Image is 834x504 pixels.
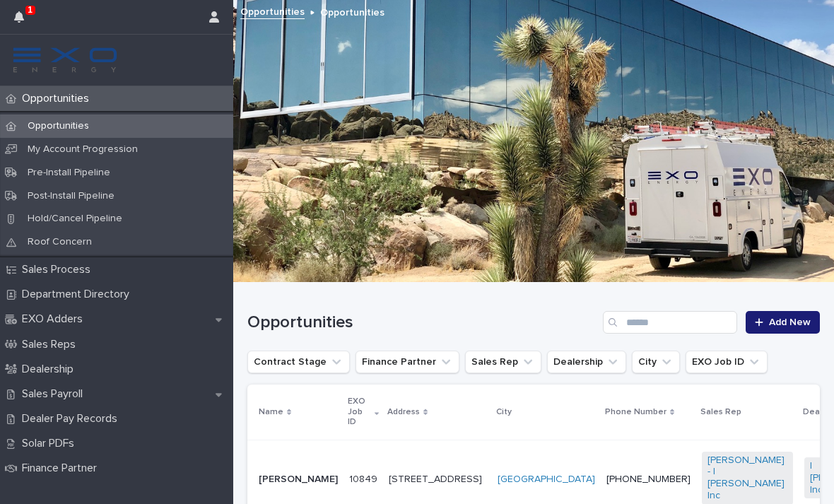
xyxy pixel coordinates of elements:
p: Opportunities [16,92,100,105]
p: My Account Progression [16,143,149,156]
a: Opportunities [240,3,305,19]
button: Finance Partner [356,351,459,373]
a: [GEOGRAPHIC_DATA] [498,474,595,486]
a: Add New [746,311,820,334]
p: Dealer Pay Records [16,412,129,426]
h1: Opportunities [247,312,597,333]
button: Sales Rep [465,351,541,373]
p: Sales Reps [16,338,87,351]
span: Add New [769,317,811,327]
p: Roof Concern [16,236,103,248]
button: City [632,351,680,373]
p: Pre-Install Pipeline [16,167,122,179]
p: Opportunities [320,4,384,19]
p: Post-Install Pipeline [16,190,126,202]
button: EXO Job ID [686,351,768,373]
p: City [496,404,512,420]
img: FKS5r6ZBThi8E5hshIGi [11,46,119,74]
p: Finance Partner [16,462,108,475]
div: 1 [14,8,33,34]
a: [PHONE_NUMBER] [606,474,691,484]
button: Contract Stage [247,351,350,373]
p: Hold/Cancel Pipeline [16,213,134,225]
p: EXO Adders [16,312,94,326]
p: Department Directory [16,288,141,301]
p: Dealership [16,363,85,376]
p: Sales Process [16,263,102,276]
p: Name [259,404,283,420]
p: [STREET_ADDRESS] [389,474,486,486]
input: Search [603,311,737,334]
p: 10849 [349,471,380,486]
p: Opportunities [16,120,100,132]
p: EXO Job ID [348,394,371,430]
p: Phone Number [605,404,666,420]
p: 1 [28,5,33,15]
button: Dealership [547,351,626,373]
a: [PERSON_NAME] - I [PERSON_NAME] Inc [707,455,787,502]
p: Solar PDFs [16,437,86,450]
p: [PERSON_NAME] [259,474,338,486]
p: Sales Payroll [16,387,94,401]
p: Sales Rep [700,404,741,420]
p: Address [387,404,420,420]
